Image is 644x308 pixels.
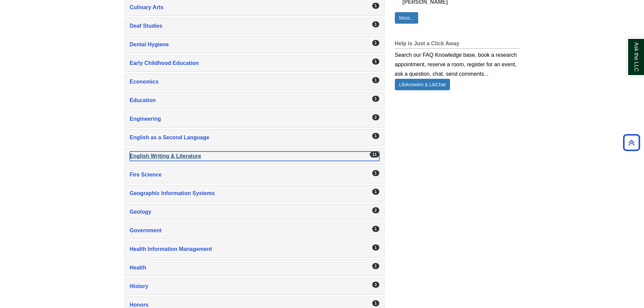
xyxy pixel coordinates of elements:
div: 1 [372,300,379,306]
div: 11 [370,151,379,158]
div: 1 [372,189,379,195]
a: Dental Hygiene [130,40,379,49]
a: History [130,282,379,291]
a: Deaf Studies [130,21,379,31]
div: 1 [372,58,379,65]
div: 1 [372,96,379,102]
div: 2 [372,114,379,120]
div: 1 [372,77,379,83]
div: 1 [372,244,379,251]
h2: Help is Just a Click Away [395,41,520,49]
a: More... [395,12,419,24]
a: LibAnswers & LibChat [395,79,450,90]
a: Geology [130,207,379,217]
a: Geographic Information Systems [130,189,379,198]
div: 1 [372,3,379,9]
a: English Writing & Literature [130,151,379,161]
a: Engineering [130,114,379,124]
a: Health Information Management [130,244,379,254]
a: Education [130,96,379,105]
div: 1 [372,21,379,27]
a: Health [130,263,379,273]
a: Government [130,226,379,235]
div: 2 [372,207,379,213]
a: English as a Second Language [130,133,379,142]
div: 1 [372,133,379,139]
a: Early Childhood Education [130,58,379,68]
a: Fire Science [130,170,379,180]
a: Back to Top [621,138,642,147]
div: Search our FAQ Knowledge base, book a research appointment, reserve a room, register for an event... [395,49,520,79]
a: Culinary Arts [130,3,379,12]
div: 1 [372,40,379,46]
div: 1 [372,170,379,176]
div: 3 [372,282,379,288]
a: Economics [130,77,379,87]
div: 1 [372,263,379,269]
div: 1 [372,226,379,232]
